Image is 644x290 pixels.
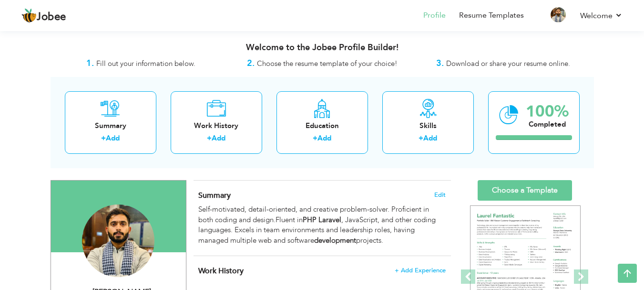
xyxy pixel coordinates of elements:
[198,266,244,276] span: Work History
[207,133,212,143] label: +
[423,133,437,143] a: Add
[257,59,398,68] span: Choose the resume template of your choice!
[86,57,94,69] strong: 1.
[419,133,423,143] label: +
[526,104,569,119] div: 100%
[580,10,623,21] a: Welcome
[459,10,524,21] a: Resume Templates
[51,43,594,53] h3: Welcome to the Jobee Profile Builder!
[314,236,356,245] strong: development
[390,121,466,131] div: Skills
[434,192,446,198] span: Edit
[37,12,66,22] span: Jobee
[395,267,446,274] span: + Add Experience
[423,10,446,21] a: Profile
[106,133,120,143] a: Add
[96,59,195,68] span: Fill out your information below.
[21,8,66,23] a: Jobee
[551,7,566,22] img: Profile Img
[198,266,445,276] h4: This helps to show the companies you have worked for.
[198,190,231,201] span: Summary
[284,121,360,131] div: Education
[436,57,444,69] strong: 3.
[21,8,37,23] img: jobee.io
[101,133,106,143] label: +
[198,204,445,246] div: Self-motivated, detail-oriented, and creative problem-solver. Proficient in both coding and desig...
[198,191,445,200] h4: Adding a summary is a quick and easy way to highlight your experience and interests.
[313,133,317,143] label: +
[212,133,225,143] a: Add
[303,215,341,225] strong: PHP Laravel
[178,121,255,131] div: Work History
[72,121,149,131] div: Summary
[247,57,255,69] strong: 2.
[82,204,154,277] img: Zubair Asif
[478,180,572,201] a: Choose a Template
[317,133,331,143] a: Add
[446,59,570,68] span: Download or share your resume online.
[526,119,569,129] div: Completed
